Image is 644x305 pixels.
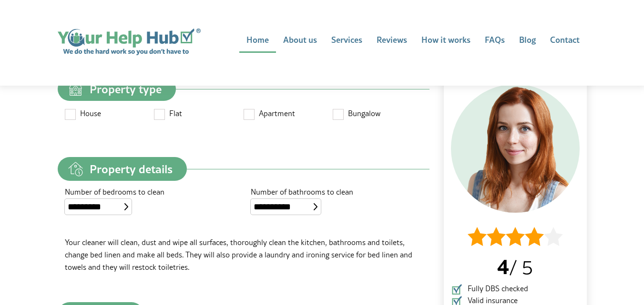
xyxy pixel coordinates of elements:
img: select-box.svg [124,203,129,210]
img: property-details.svg [65,158,86,180]
a: FAQs [478,29,512,53]
img: Cleaner 3 [451,84,580,213]
label: House [65,108,154,121]
a: Reviews [369,29,414,53]
span: Property type [90,83,162,95]
label: Apartment [244,108,333,121]
a: Home [239,29,276,53]
p: / 5 [451,249,580,283]
span: 4 [497,251,509,281]
li: Fully DBS checked [451,283,580,295]
img: select-box.svg [314,203,318,210]
img: Your Help Hub logo [58,29,201,55]
label: Bungalow [333,108,422,121]
label: Number of bedrooms to clean [65,188,236,196]
a: How it works [414,29,478,53]
p: Your cleaner will clean, dust and wipe all surfaces, thoroughly clean the kitchen, bathrooms and ... [65,236,422,273]
a: Home [58,29,201,55]
img: property-type.svg [65,79,86,100]
a: Services [324,29,369,53]
a: Contact [543,29,587,53]
label: Flat [154,108,244,121]
a: Blog [512,29,543,53]
label: Number of bathrooms to clean [251,188,422,196]
span: Property details [90,163,173,175]
a: About us [276,29,324,53]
